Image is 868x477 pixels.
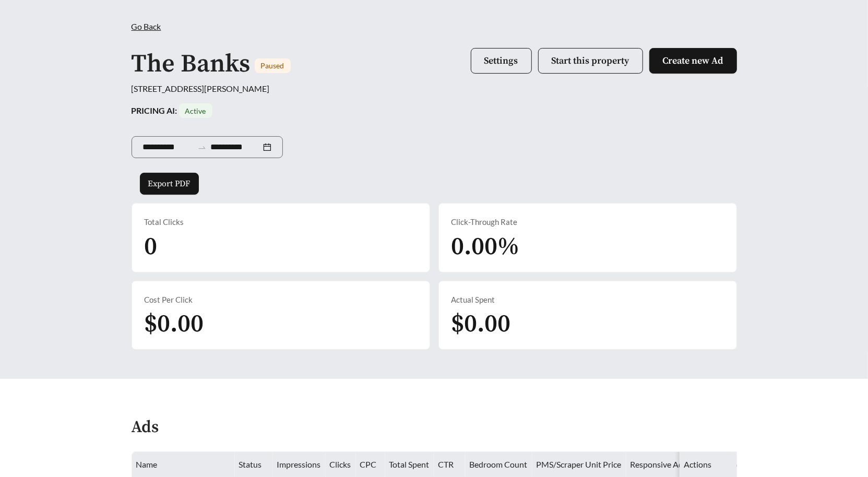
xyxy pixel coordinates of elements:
[451,216,724,228] div: Click-Through Rate
[471,48,532,74] button: Settings
[132,105,212,115] strong: PRICING AI:
[261,61,284,70] span: Paused
[197,143,207,152] span: swap-right
[538,48,643,74] button: Start this property
[451,294,724,306] div: Actual Spent
[197,142,207,152] span: to
[148,177,191,190] span: Export PDF
[145,294,417,306] div: Cost Per Click
[132,419,159,437] h4: Ads
[132,21,161,31] span: Go Back
[649,48,737,74] button: Create new Ad
[552,55,629,67] span: Start this property
[145,231,158,263] span: 0
[663,55,723,67] span: Create new Ad
[451,308,511,340] span: $0.00
[140,173,199,195] button: Export PDF
[185,106,206,115] span: Active
[360,459,377,469] span: CPC
[132,82,737,95] div: [STREET_ADDRESS][PERSON_NAME]
[484,55,518,67] span: Settings
[145,308,204,340] span: $0.00
[451,231,520,263] span: 0.00%
[438,459,454,469] span: CTR
[132,49,251,80] h1: The Banks
[145,216,417,228] div: Total Clicks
